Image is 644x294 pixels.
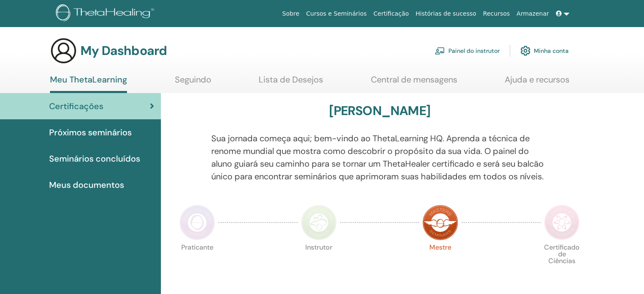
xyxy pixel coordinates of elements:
a: Central de mensagens [371,74,457,91]
a: Histórias de sucesso [412,6,480,22]
img: generic-user-icon.jpg [50,37,77,64]
h3: My Dashboard [80,43,167,58]
h3: [PERSON_NAME] [329,103,430,118]
img: cog.svg [520,44,531,58]
p: Sua jornada começa aqui; bem-vindo ao ThetaLearning HQ. Aprenda a técnica de renome mundial que m... [211,132,548,183]
a: Armazenar [513,6,552,22]
span: Seminários concluídos [49,152,140,165]
a: Certificação [370,6,412,22]
p: Instrutor [301,244,337,280]
p: Mestre [423,244,458,280]
img: Instructor [301,205,337,240]
a: Meu ThetaLearning [50,74,127,93]
p: Praticante [180,244,215,280]
img: chalkboard-teacher.svg [435,47,445,55]
a: Cursos e Seminários [303,6,370,22]
a: Ajuda e recursos [505,74,569,91]
img: logo.png [56,4,157,23]
span: Certificações [49,100,103,113]
a: Recursos [480,6,513,22]
a: Minha conta [520,41,569,60]
a: Sobre [279,6,303,22]
p: Certificado de Ciências [544,244,580,280]
span: Meus documentos [49,179,124,191]
img: Certificate of Science [544,205,580,240]
img: Practitioner [180,205,215,240]
a: Seguindo [175,74,211,91]
a: Painel do instrutor [435,41,500,60]
img: Master [423,205,458,240]
span: Próximos seminários [49,126,132,139]
a: Lista de Desejos [259,74,323,91]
